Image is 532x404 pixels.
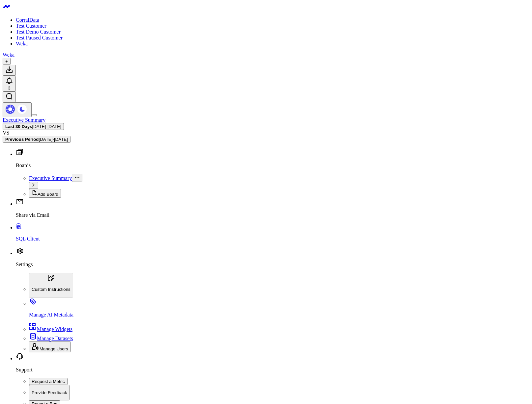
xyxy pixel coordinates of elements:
a: Manage AI Metadata [29,301,529,318]
p: Provide Feedback [32,390,67,395]
button: Request a Metric [29,378,68,385]
a: CorralData [16,17,39,23]
button: Open search [3,91,16,102]
a: Weka [3,52,14,58]
button: Custom Instructions [29,273,73,297]
a: Weka [16,41,28,46]
a: Manage Widgets [29,326,72,332]
p: SQL Client [16,236,529,242]
span: Manage Datasets [37,336,73,341]
button: Provide Feedback [29,385,70,401]
a: SQL Client [16,225,529,242]
a: Test Demo Customer [16,29,61,35]
b: Last 30 Days [5,124,32,129]
button: Manage Users [29,341,71,352]
button: + [3,58,11,65]
a: Executive Summary [3,117,45,123]
p: Share via Email [16,212,529,218]
a: Test Paused Customer [16,35,63,40]
p: Manage AI Metadata [29,312,529,318]
span: + [5,59,8,64]
div: VS [3,130,529,136]
button: Previous Period[DATE]-[DATE] [3,136,70,143]
b: Previous Period [5,137,39,142]
a: Test Customer [16,23,46,29]
p: Settings [16,262,529,267]
a: Manage Datasets [29,336,73,341]
span: [DATE] - [DATE] [39,137,68,142]
p: Custom Instructions [32,287,70,292]
p: Boards [16,163,529,168]
span: Manage Widgets [37,326,72,332]
button: 3 [3,76,16,91]
a: Executive Summary [29,175,72,181]
button: Add Board [29,189,61,198]
div: 3 [5,86,13,90]
p: Support [16,367,529,373]
span: [DATE] - [DATE] [32,124,61,129]
span: Manage Users [40,346,68,351]
button: Last 30 Days[DATE]-[DATE] [3,123,64,130]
